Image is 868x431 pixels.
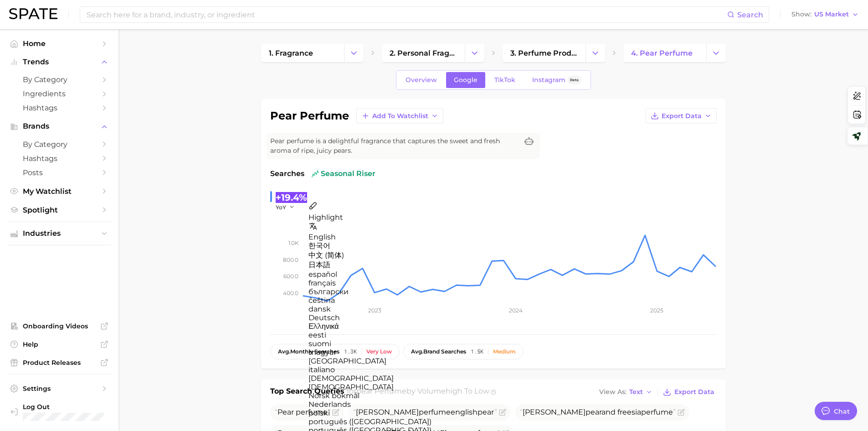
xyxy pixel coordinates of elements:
span: perfume [296,408,328,416]
span: perfume [641,408,673,416]
button: avg.monthly searches1.3kVery low [270,344,400,359]
span: Pear perfume is a delightful fragrance that captures the sweet and fresh aroma of ripe, juicy pears. [270,136,518,156]
div: eesti [308,331,431,339]
tspan: 600.0 [283,273,298,280]
a: My Watchlist [7,184,111,198]
button: View AsText [597,386,655,398]
a: Settings [7,382,111,395]
span: Hashtags [23,104,96,112]
a: Home [7,36,111,51]
span: Beta [570,76,579,84]
div: italiano [308,365,431,374]
span: Log Out [23,403,108,411]
span: Overview [406,76,437,84]
span: monthly searches [278,348,339,355]
div: dansk [308,305,431,313]
div: English [308,233,431,241]
span: TikTok [494,76,515,84]
span: 1. fragrance [269,49,313,57]
div: Deutsch [308,313,431,322]
span: Add to Watchlist [372,112,428,120]
span: Settings [23,384,96,393]
a: Spotlight [7,203,111,217]
span: 3. perfume products [510,49,578,57]
a: 4. pear perfume [623,44,706,62]
a: Overview [398,72,445,88]
a: Hashtags [7,101,111,115]
abbr: average [278,348,290,355]
button: Change Category [465,44,484,62]
a: by Category [7,73,111,87]
div: Norsk bokmål [308,391,431,400]
div: [DEMOGRAPHIC_DATA] [308,374,431,383]
span: Product Releases [23,358,96,367]
button: Trends [7,55,111,69]
span: Google [454,76,478,84]
button: Change Category [344,44,364,62]
span: pear [586,408,601,416]
div: Medium [493,348,516,355]
span: Ingredients [23,89,96,98]
div: français [308,279,431,287]
button: Change Category [586,44,605,62]
span: [PERSON_NAME] and freesia [520,408,676,416]
a: Product Releases [7,356,111,369]
a: InstagramBeta [524,72,589,88]
button: Flag as miscategorized or irrelevant [678,409,685,416]
tspan: 2024 [508,307,522,314]
div: [GEOGRAPHIC_DATA] [308,357,431,365]
img: SPATE [9,8,57,19]
span: 4. pear perfume [631,49,693,57]
span: by Category [23,140,96,149]
button: ShowUS Market [789,9,861,21]
span: high to low [446,387,489,395]
span: My Watchlist [23,187,96,196]
a: Google [446,72,485,88]
span: View As [599,389,627,395]
span: US Market [814,12,849,17]
img: seasonal riser [312,170,319,177]
a: Log out. Currently logged in with e-mail dana.papa@givaudan.com. [7,400,111,424]
button: Flag as miscategorized or irrelevant [499,409,506,416]
div: 日本語 [308,260,431,270]
button: Export Data [661,386,716,399]
div: Ελληνικά [308,322,431,331]
div: português ([GEOGRAPHIC_DATA]) [308,417,431,426]
button: YoY [276,203,295,211]
span: perfume [419,408,451,416]
div: Nederlands [308,400,431,409]
span: by Category [23,75,96,84]
span: Searches [270,168,304,179]
button: Add to Watchlist [356,108,443,124]
button: Industries [7,227,111,240]
h1: pear perfume [270,110,349,121]
span: Brands [23,122,96,130]
div: čeština [308,296,431,305]
a: Posts [7,166,111,180]
span: Export Data [674,388,714,396]
button: Brands [7,119,111,133]
a: 3. perfume products [503,44,586,62]
a: TikTok [487,72,523,88]
span: pear [478,408,494,416]
span: YoY [276,203,286,211]
div: polski [308,409,431,417]
div: 한국어 [308,241,431,251]
span: Onboarding Videos [23,322,96,330]
button: avg.brand searches1.5kMedium [403,344,524,359]
span: Export Data [662,112,702,120]
span: Show [791,12,812,17]
span: Posts [23,168,96,177]
span: Hashtags [23,154,96,163]
a: by Category [7,137,111,151]
div: suomi [308,339,431,348]
span: Pear [277,408,294,416]
span: 1.5k [471,348,483,355]
input: Search here for a brand, industry, or ingredient [86,7,727,22]
button: Export Data [646,108,717,124]
a: Hashtags [7,151,111,166]
div: magyar [308,348,431,357]
span: Search [737,10,763,19]
span: seasonal riser [312,168,375,179]
span: Trends [23,58,96,66]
